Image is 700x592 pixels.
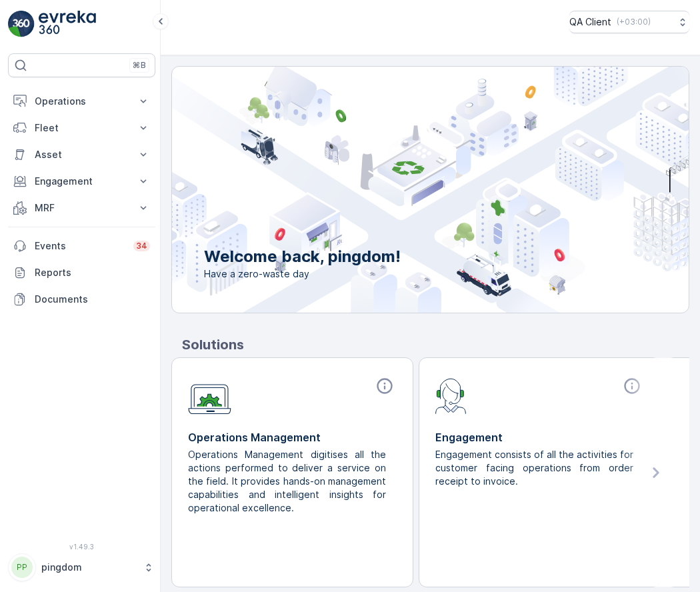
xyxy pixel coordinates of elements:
[435,448,633,488] p: Engagement consists of all the activities for customer facing operations from order receipt to in...
[8,233,155,259] a: Events34
[435,429,644,445] p: Engagement
[435,377,467,414] img: module-icon
[35,121,129,135] p: Fleet
[8,195,155,221] button: MRF
[136,241,147,251] p: 34
[617,17,651,27] p: ( +03:00 )
[204,246,401,267] p: Welcome back, pingdom!
[11,557,33,578] div: PP
[35,95,129,108] p: Operations
[569,11,689,33] button: QA Client(+03:00)
[182,335,689,355] p: Solutions
[8,286,155,313] a: Documents
[35,266,150,279] p: Reports
[8,88,155,115] button: Operations
[35,148,129,161] p: Asset
[8,141,155,168] button: Asset
[188,377,231,415] img: module-icon
[41,561,137,574] p: pingdom
[112,67,689,313] img: city illustration
[8,543,155,551] span: v 1.49.3
[133,60,146,71] p: ⌘B
[39,11,96,37] img: logo_light-DOdMpM7g.png
[569,15,611,29] p: QA Client
[188,429,397,445] p: Operations Management
[8,259,155,286] a: Reports
[8,115,155,141] button: Fleet
[188,448,386,515] p: Operations Management digitises all the actions performed to deliver a service on the field. It p...
[35,175,129,188] p: Engagement
[204,267,401,281] span: Have a zero-waste day
[8,553,155,581] button: PPpingdom
[35,293,150,306] p: Documents
[8,11,35,37] img: logo
[35,239,125,253] p: Events
[35,201,129,215] p: MRF
[8,168,155,195] button: Engagement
